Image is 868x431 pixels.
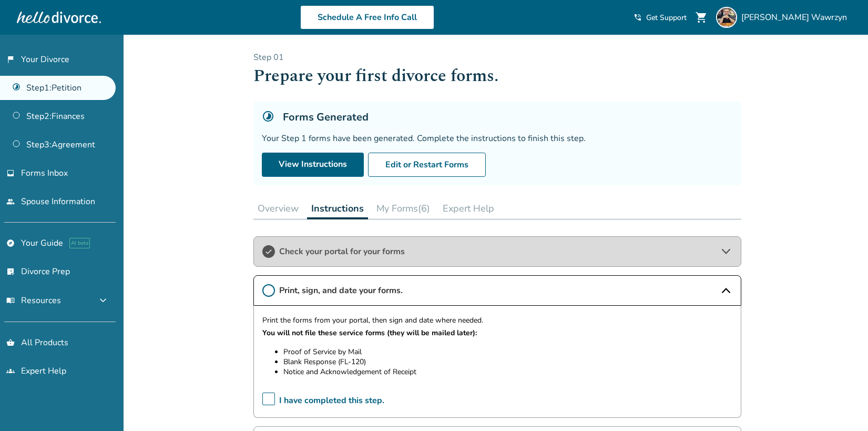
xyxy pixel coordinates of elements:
[6,338,15,347] span: shopping_basket
[634,13,687,23] a: phone_in_talkGet Support
[6,367,15,375] span: groups
[283,357,732,367] li: Blank Response (FL-120)
[646,13,687,23] span: Get Support
[307,198,368,219] button: Instructions
[283,110,369,124] h5: Forms Generated
[262,153,364,177] a: View Instructions
[283,367,732,377] li: Notice and Acknowledgement of Receipt
[97,294,109,307] span: expand_more
[279,285,716,296] span: Print, sign, and date your forms.
[368,153,486,177] button: Edit or Restart Forms
[695,11,708,24] span: shopping_cart
[253,63,741,89] h1: Prepare your first divorce forms.
[6,239,15,247] span: explore
[279,246,716,257] span: Check your portal for your forms
[372,198,434,219] button: My Forms(6)
[634,13,642,22] span: phone_in_talk
[6,295,61,306] span: Resources
[253,198,303,219] button: Overview
[741,12,851,23] span: [PERSON_NAME] Wawrzyn
[262,393,384,409] span: I have completed this step.
[6,197,15,206] span: people
[283,347,732,357] li: Proof of Service by Mail
[253,52,741,63] p: Step 0 1
[716,7,737,28] img: Grayson Wawrzyn
[6,267,15,276] span: list_alt_check
[6,296,15,305] span: menu_book
[6,169,15,177] span: inbox
[262,133,733,144] div: Your Step 1 forms have been generated. Complete the instructions to finish this step.
[262,328,477,338] strong: You will not file these service forms (they will be mailed later):
[300,5,434,29] a: Schedule A Free Info Call
[815,380,868,431] iframe: Chat Widget
[438,198,498,219] button: Expert Help
[6,55,15,64] span: flag_2
[69,238,90,248] span: AI beta
[262,314,732,327] p: Print the forms from your portal, then sign and date where needed.
[21,167,68,179] span: Forms Inbox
